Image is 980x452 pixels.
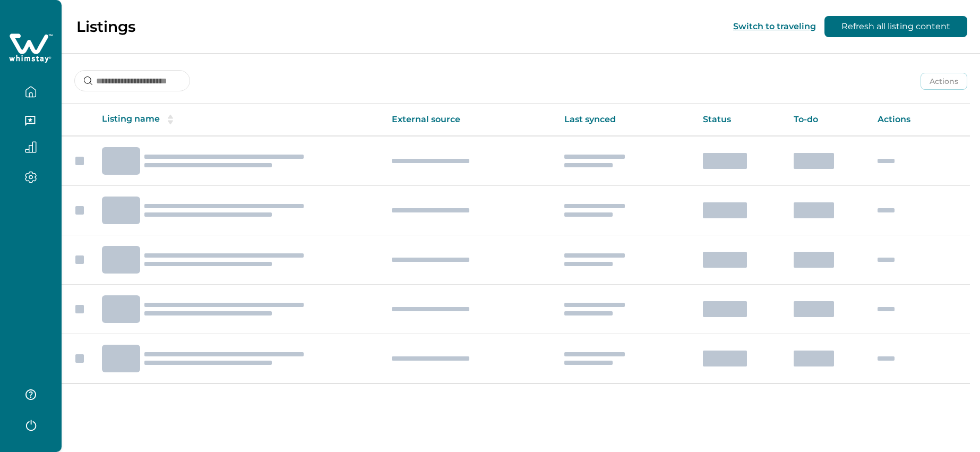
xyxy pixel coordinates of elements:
[921,73,967,90] button: Actions
[824,16,967,37] button: Refresh all listing content
[383,104,556,136] th: External source
[733,21,816,31] button: Switch to traveling
[93,104,383,136] th: Listing name
[556,104,694,136] th: Last synced
[785,104,869,136] th: To-do
[160,114,181,125] button: sorting
[869,104,970,136] th: Actions
[694,104,786,136] th: Status
[76,18,135,36] p: Listings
